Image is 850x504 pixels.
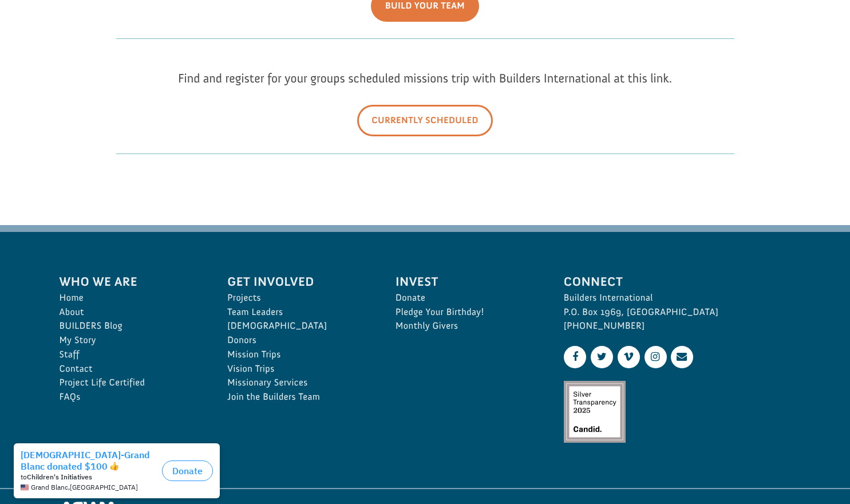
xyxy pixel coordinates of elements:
[60,272,203,291] span: Who We Are
[564,381,626,443] img: Silver Transparency Rating for 2025 by Candid
[60,390,203,404] a: FAQs
[227,305,370,320] a: Team Leaders
[21,46,29,54] img: US.png
[564,346,586,368] a: Facebook
[396,319,539,333] a: Monthly Givers
[671,346,693,368] a: Contact Us
[227,362,370,376] a: Vision Trips
[564,291,791,333] p: Builders International P.O. Box 1969, [GEOGRAPHIC_DATA] [PHONE_NUMBER]
[178,70,672,86] span: Find and register for your groups scheduled missions trip with Builders International at this link.
[591,346,613,368] a: Twitter
[60,291,203,305] a: Home
[227,291,370,305] a: Projects
[396,291,539,305] a: Donate
[110,24,119,33] img: emoji thumbsUp
[645,346,667,368] a: Instagram
[60,333,203,348] a: My Story
[396,305,539,320] a: Pledge Your Birthday!
[618,346,640,368] a: Vimeo
[21,36,157,44] div: to
[60,362,203,376] a: Contact
[227,376,370,390] a: Missionary Services
[60,305,203,320] a: About
[31,46,138,54] span: Grand Blanc , [GEOGRAPHIC_DATA]
[227,319,370,333] a: [DEMOGRAPHIC_DATA]
[60,319,203,333] a: BUILDERS Blog
[227,390,370,404] a: Join the Builders Team
[162,23,213,44] button: Donate
[227,333,370,348] a: Donors
[227,348,370,362] a: Mission Trips
[396,272,539,291] span: Invest
[27,35,92,44] strong: Children's Initiatives
[60,376,203,390] a: Project Life Certified
[60,348,203,362] a: Staff
[564,272,791,291] span: Connect
[357,105,493,136] a: Currently Scheduled
[227,272,370,291] span: Get Involved
[21,11,157,34] div: [DEMOGRAPHIC_DATA]-Grand Blanc donated $100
